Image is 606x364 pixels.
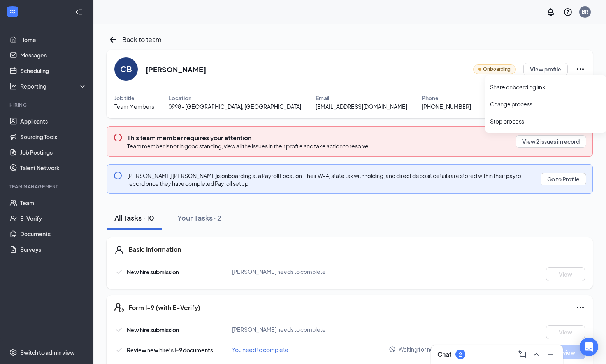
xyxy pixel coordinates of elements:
h5: Basic Information [128,245,181,254]
svg: WorkstreamLogo [9,8,16,16]
a: Job Postings [20,145,87,160]
svg: Ellipses [576,64,585,74]
button: View 2 issues in record [516,135,586,148]
h2: [PERSON_NAME] [146,64,206,74]
h3: Chat [437,350,451,359]
a: Talent Network [20,160,87,176]
span: Email [316,94,329,102]
svg: Analysis [9,82,17,90]
span: Phone [422,94,439,102]
a: ArrowLeftNewBack to team [107,33,162,46]
svg: ChevronUp [532,350,541,359]
a: E-Verify [20,211,87,226]
button: ChevronUp [530,348,543,361]
div: BR [582,9,588,15]
span: [EMAIL_ADDRESS][DOMAIN_NAME] [316,102,407,111]
svg: Checkmark [114,267,124,277]
span: Waiting for new hire submission [399,345,478,353]
svg: Notifications [546,7,555,17]
svg: Checkmark [114,325,124,334]
button: Review [546,345,585,359]
a: Documents [20,226,87,242]
div: Reporting [20,82,87,90]
button: View [546,325,585,339]
div: CB [120,64,132,75]
div: Open Intercom Messenger [580,338,598,356]
h3: This team member requires your attention [127,134,370,142]
button: Minimize [544,348,557,361]
span: New hire submission [127,268,179,275]
div: Your Tasks · 2 [177,213,221,223]
svg: ComposeMessage [518,350,527,359]
div: Hiring [9,102,85,108]
span: New hire submission [127,326,179,333]
a: Surveys [20,242,87,257]
a: Messages [20,47,87,63]
span: [PHONE_NUMBER] [422,102,471,111]
h5: Form I-9 (with E-Verify) [128,303,200,312]
div: Switch to admin view [20,348,75,356]
span: Location [169,94,191,102]
svg: Error [113,133,123,142]
button: View [546,267,585,281]
svg: Ellipses [576,303,585,312]
svg: Collapse [75,8,83,16]
button: View profile [523,63,568,75]
div: Change process [490,100,601,108]
a: Home [20,32,87,47]
span: [PERSON_NAME] needs to complete [232,326,326,333]
span: 0998 - [GEOGRAPHIC_DATA], [GEOGRAPHIC_DATA] [169,102,301,111]
span: Onboarding [483,66,511,73]
span: Team member is not in good standing, view all the issues in their profile and take action to reso... [127,143,370,150]
a: Team [20,195,87,211]
svg: Checkmark [114,345,124,355]
span: [PERSON_NAME] needs to complete [232,268,326,275]
svg: User [114,245,124,254]
span: Team Members [114,102,154,111]
span: Back to team [122,35,162,44]
svg: FormI9EVerifyIcon [114,303,124,312]
span: Job title [114,94,135,102]
div: Team Management [9,183,85,190]
a: Applicants [20,113,87,129]
div: Stop process [490,117,601,125]
span: Review new hire’s I-9 documents [127,347,213,354]
svg: ArrowLeftNew [107,33,119,46]
svg: Settings [9,348,17,356]
button: ComposeMessage [516,348,529,361]
div: Share onboarding link [490,83,601,91]
a: Sourcing Tools [20,129,87,145]
svg: Blocked [389,346,396,353]
div: 2 [459,351,462,358]
svg: Info [113,171,123,180]
svg: QuestionInfo [563,7,573,17]
svg: Minimize [546,350,555,359]
span: You need to complete [232,346,288,353]
div: All Tasks · 10 [114,213,154,223]
a: Scheduling [20,63,87,78]
button: Go to Profile [541,173,586,185]
span: [PERSON_NAME] [PERSON_NAME] is onboarding at a Payroll Location. Their W-4, state tax withholding... [127,172,523,187]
